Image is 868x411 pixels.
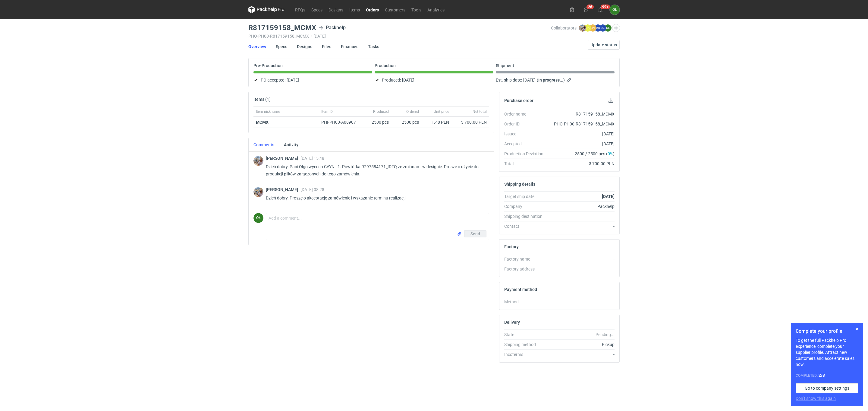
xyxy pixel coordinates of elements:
div: Factory address [504,266,548,272]
h3: R817159158_MCMX [248,24,316,31]
em: ( [537,78,538,82]
figcaption: DK [584,24,591,32]
img: Michał Palasek [579,24,586,32]
button: Edit collaborators [612,24,620,32]
div: Contact [504,223,548,229]
h2: Purchase order [504,98,533,103]
button: Edit estimated shipping date [566,76,573,84]
h2: Items (1) [253,97,271,102]
span: 0% [608,151,613,156]
p: Shipment [496,63,514,68]
a: Designs [297,40,312,53]
button: Download PO [607,97,615,104]
div: 2500 pcs [391,117,421,128]
div: Produced: [375,76,493,84]
em: Pending... [596,332,615,337]
div: [DATE] [548,141,615,147]
div: [DATE] [548,131,615,137]
span: [DATE] [523,76,536,84]
div: PHO-PH00-R817159158_MCMX [DATE] [248,34,551,39]
div: Accepted [504,141,548,147]
div: Pickup [548,341,615,348]
div: PHO-PH00-R817159158_MCMX [548,121,615,127]
div: Total [504,161,548,167]
figcaption: OŁ [253,213,263,223]
span: 2500 / 2500 pcs ( ) [575,151,615,157]
a: Specs [308,6,325,13]
div: - [548,351,615,357]
img: Michał Palasek [253,187,263,197]
a: Comments [253,138,274,151]
button: 99+ [596,5,605,14]
button: Send [464,230,486,237]
div: Issued [504,131,548,137]
h2: Shipping details [504,182,535,187]
a: Finances [341,40,358,53]
span: Item ID [321,109,333,114]
h2: Factory [504,244,519,249]
span: Net total [473,109,487,114]
span: Item nickname [256,109,280,114]
div: Method [504,299,548,305]
p: Production [375,63,396,68]
button: Update status [588,40,620,50]
strong: MCMX [256,120,269,125]
a: Designs [325,6,346,13]
span: [PERSON_NAME] [266,156,300,161]
div: - [548,256,615,262]
div: Incoterms [504,351,548,357]
div: 2500 pcs [364,117,391,128]
span: Collaborators [551,26,577,30]
div: Est. ship date: [496,76,615,84]
a: Specs [276,40,287,53]
em: ) [563,78,565,82]
div: Completed: [796,372,858,379]
a: Tasks [368,40,379,53]
span: Send [470,232,480,236]
img: Michał Palasek [253,156,263,166]
figcaption: BN [589,24,596,32]
span: [DATE] [402,76,414,84]
span: Unit price [434,109,449,114]
div: Company [504,203,548,209]
span: [DATE] [287,76,299,84]
span: Produced [373,109,389,114]
a: Go to company settings [796,383,858,393]
a: Files [322,40,331,53]
button: Skip for now [854,325,861,332]
div: 1.48 PLN [424,119,449,125]
div: - [548,223,615,229]
div: 3 700.00 PLN [454,119,487,125]
div: PO accepted: [253,76,372,84]
a: Orders [363,6,382,13]
button: 26 [581,5,591,14]
a: Tools [408,6,424,13]
figcaption: MK [594,24,602,32]
button: OŁ [610,5,620,15]
a: Overview [248,40,266,53]
a: Customers [382,6,408,13]
a: Items [346,6,363,13]
strong: [DATE] [602,194,615,199]
figcaption: OŁ [604,24,612,32]
div: Order name [504,111,548,117]
a: RFQs [292,6,308,13]
span: [PERSON_NAME] [266,187,300,192]
div: R817159158_MCMX [548,111,615,117]
a: Activity [284,138,298,151]
button: Don’t show this again [796,395,836,401]
div: Olga Łopatowicz [253,213,263,223]
span: [DATE] 08:28 [300,187,324,192]
p: Dzień dobry. Proszę o akceptację zamówienie i wskazanie terminu realizacji [266,194,484,202]
div: Shipping destination [504,213,548,219]
h1: Complete your profile [796,328,858,335]
strong: 2 / 8 [819,373,825,378]
div: Olga Łopatowicz [610,5,620,15]
div: - [548,299,615,305]
div: Production Deviation [504,151,548,157]
div: - [548,266,615,272]
div: 3 700.00 PLN [548,161,615,167]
